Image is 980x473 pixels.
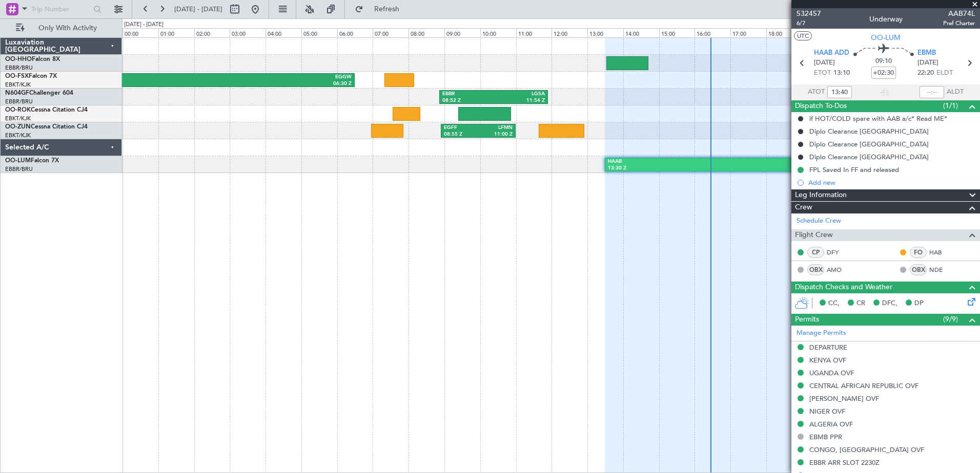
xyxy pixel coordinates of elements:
div: 18:00 [766,28,802,37]
div: 00:00 [122,28,158,37]
a: Schedule Crew [797,216,841,226]
div: Diplo Clearance [GEOGRAPHIC_DATA] [809,153,929,161]
div: 16:00 [695,28,730,37]
span: ELDT [936,68,953,78]
div: 11:00 Z [478,131,513,138]
input: --:-- [920,86,944,98]
div: 08:52 Z [442,97,494,104]
input: --:-- [827,86,852,98]
span: 6/7 [797,19,821,28]
div: EBMB [775,158,942,165]
div: 07:00 [373,28,409,37]
div: 03:00 [230,28,266,37]
span: OO-FSX [5,73,29,79]
div: [DATE] - [DATE] [124,20,164,29]
span: OO-LUM [5,158,31,164]
div: Underway [869,14,903,25]
div: 11:54 Z [494,97,545,104]
div: 09:00 [444,28,480,37]
div: Diplo Clearance [GEOGRAPHIC_DATA] [809,140,929,148]
span: Crew [795,202,812,213]
div: 13:00 [587,28,623,37]
div: Diplo Clearance [GEOGRAPHIC_DATA] [809,127,929,136]
span: Only With Activity [27,25,108,32]
a: OO-LUMFalcon 7X [5,158,59,164]
a: DFY [827,248,850,257]
div: 11:00 [516,28,552,37]
button: UTC [794,31,812,40]
span: DFC, [882,298,897,309]
div: 06:00 [337,28,373,37]
span: OO-ROK [5,107,31,113]
div: 06:30 Z [215,80,352,88]
span: Pref Charter [943,19,975,28]
span: ATOT [808,87,825,97]
div: CP [807,247,824,258]
div: DEPARTURE [809,343,847,352]
a: OO-FSXFalcon 7X [5,73,57,79]
span: Dispatch Checks and Weather [795,282,892,293]
span: CC, [828,298,840,309]
div: [PERSON_NAME] OVF [809,394,879,403]
a: N604GFChallenger 604 [5,90,73,96]
button: Only With Activity [11,20,111,36]
a: EBBR/BRU [5,98,33,105]
div: FO [910,247,927,258]
div: LFMN [478,124,513,132]
div: EBMB PPR [809,433,842,441]
div: 04:00 [266,28,301,37]
div: 08:00 [409,28,444,37]
div: 23:00 Z [775,165,942,172]
span: ALDT [947,87,964,97]
div: ALGERIA OVF [809,420,853,428]
span: ETOT [814,68,831,78]
div: EBBR [442,91,494,98]
div: 15:00 [659,28,695,37]
div: 12:00 [552,28,587,37]
div: EGGW [215,74,352,81]
div: 22:40 Z [77,80,215,88]
div: UGANDA OVF [809,369,854,377]
button: Refresh [350,1,412,17]
span: Refresh [365,6,409,13]
a: EBBR/BRU [5,165,33,173]
a: EBKT/KJK [5,81,31,89]
div: OBX [807,264,824,275]
div: 10:00 [480,28,516,37]
span: CR [856,298,865,309]
span: Flight Crew [795,229,833,241]
div: LGSA [494,91,545,98]
span: AAB74L [943,8,975,19]
div: if HOT/COLD spare with AAB a/c* Read ME* [809,114,947,123]
div: FCOD [77,74,215,81]
input: Trip Number [31,2,90,17]
div: KENYA OVF [809,356,846,364]
div: EGFF [444,124,478,132]
div: Add new [808,178,975,187]
a: Manage Permits [797,328,846,338]
span: Leg Information [795,189,847,201]
span: [DATE] [917,58,938,68]
a: OO-HHOFalcon 8X [5,56,60,62]
span: N604GF [5,90,29,96]
span: [DATE] - [DATE] [174,5,222,14]
span: 22:20 [917,68,934,78]
div: OBX [910,264,927,275]
a: AMO [827,265,850,274]
div: HAAB [608,158,775,165]
span: Permits [795,314,819,326]
div: 08:55 Z [444,131,478,138]
div: CENTRAL AFRICAN REPUBLIC OVF [809,381,918,390]
div: 01:00 [158,28,194,37]
div: NIGER OVF [809,407,845,416]
span: (1/1) [943,100,958,111]
a: EBBR/BRU [5,64,33,72]
span: OO-ZUN [5,124,31,130]
div: 05:00 [301,28,337,37]
span: DP [914,298,924,309]
span: 532457 [797,8,821,19]
a: OO-ZUNCessna Citation CJ4 [5,124,88,130]
div: CONGO, [GEOGRAPHIC_DATA] OVF [809,445,924,454]
span: 09:10 [875,56,892,67]
a: HAB [929,248,952,257]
